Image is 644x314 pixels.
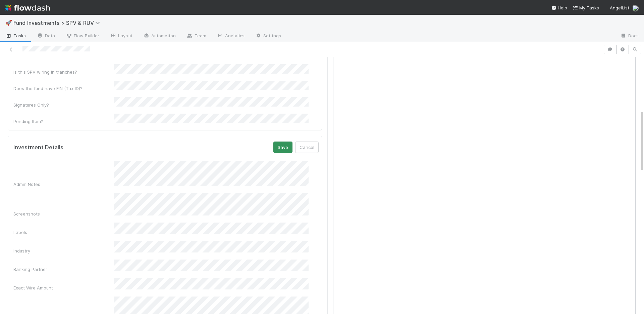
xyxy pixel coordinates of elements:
[573,5,599,10] span: My Tasks
[32,31,60,42] a: Data
[5,20,12,26] span: 🚀
[13,102,114,108] div: Signatures Only?
[13,19,103,26] span: Fund Investments > SPV & RUV
[13,181,114,188] div: Admin Notes
[13,69,114,75] div: Is this SPV wiring in tranches?
[181,31,212,42] a: Team
[13,85,114,92] div: Does the fund have EIN (Tax ID)?
[13,284,114,291] div: Exact Wire Amount
[273,142,292,153] button: Save
[632,5,639,11] img: avatar_ddac2f35-6c49-494a-9355-db49d32eca49.png
[5,32,26,39] span: Tasks
[5,2,50,13] img: logo-inverted-e16ddd16eac7371096b0.svg
[13,229,114,236] div: Labels
[295,142,319,153] button: Cancel
[13,210,114,217] div: Screenshots
[615,31,644,42] a: Docs
[13,266,114,273] div: Banking Partner
[105,31,138,42] a: Layout
[610,5,629,10] span: AngelList
[13,144,63,151] h5: Investment Details
[13,247,114,254] div: Industry
[13,118,114,125] div: Pending Item?
[551,4,567,11] div: Help
[212,31,250,42] a: Analytics
[66,32,99,39] span: Flow Builder
[138,31,181,42] a: Automation
[573,4,599,11] a: My Tasks
[60,31,105,42] a: Flow Builder
[250,31,286,42] a: Settings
